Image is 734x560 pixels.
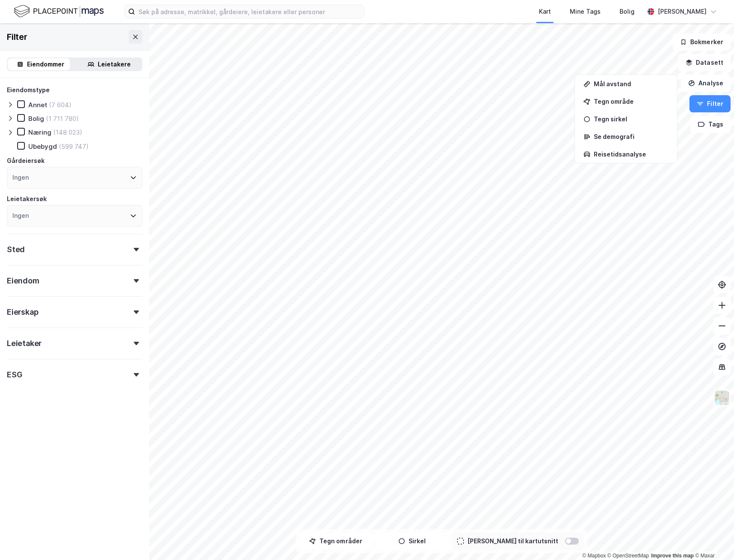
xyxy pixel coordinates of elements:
[620,6,635,17] div: Bolig
[376,533,448,550] button: Sirkel
[7,30,27,44] div: Filter
[12,172,29,183] div: Ingen
[28,101,47,109] div: Annet
[7,244,25,255] div: Sted
[98,59,131,69] div: Leietakere
[673,33,731,51] button: Bokmerker
[570,6,601,17] div: Mine Tags
[28,114,44,123] div: Bolig
[467,536,558,546] div: [PERSON_NAME] til kartutsnitt
[12,211,29,221] div: Ingen
[594,98,668,105] div: Tegn område
[691,116,731,133] button: Tags
[594,151,668,158] div: Reisetidsanalyse
[658,6,707,17] div: [PERSON_NAME]
[28,128,51,136] div: Næring
[53,128,82,136] div: (148 023)
[689,95,731,112] button: Filter
[681,75,731,92] button: Analyse
[14,4,104,19] img: logo.f888ab2527a4732fd821a326f86c7f29.svg
[582,553,606,559] a: Mapbox
[7,370,22,380] div: ESG
[7,85,50,95] div: Eiendomstype
[714,390,730,406] img: Z
[651,553,694,559] a: Improve this map
[46,114,79,123] div: (1 711 780)
[59,142,89,151] div: (599 747)
[135,5,364,18] input: Søk på adresse, matrikkel, gårdeiere, leietakere eller personer
[7,338,42,349] div: Leietaker
[7,156,45,166] div: Gårdeiersøk
[27,59,64,69] div: Eiendommer
[691,519,734,560] iframe: Chat Widget
[539,6,551,17] div: Kart
[7,307,38,317] div: Eierskap
[594,80,668,87] div: Mål avstand
[49,101,72,109] div: (7 604)
[594,133,668,140] div: Se demografi
[7,194,47,204] div: Leietakersøk
[28,142,57,151] div: Ubebygd
[608,553,649,559] a: OpenStreetMap
[299,533,372,550] button: Tegn områder
[594,115,668,123] div: Tegn sirkel
[7,276,39,286] div: Eiendom
[678,54,731,71] button: Datasett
